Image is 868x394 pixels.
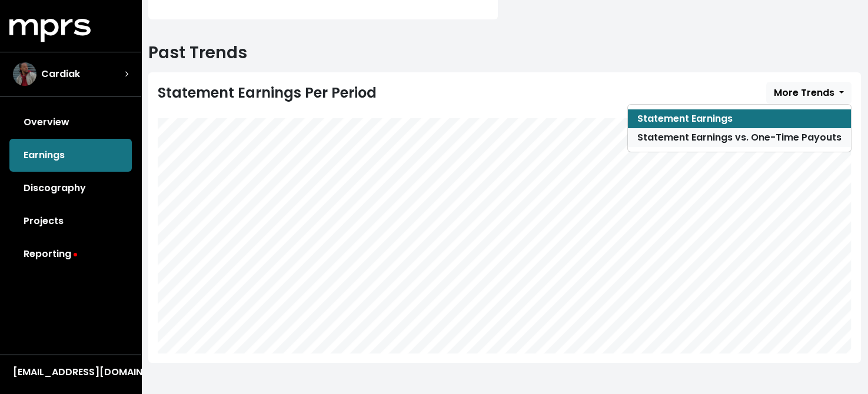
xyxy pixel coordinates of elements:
[9,365,132,380] button: [EMAIL_ADDRESS][DOMAIN_NAME]
[766,82,852,104] button: More Trends
[9,205,132,238] a: Projects
[628,109,851,128] a: Statement Earnings
[9,172,132,205] a: Discography
[148,43,861,63] h2: Past Trends
[13,62,36,86] img: The selected account / producer
[9,238,132,271] a: Reporting
[9,106,132,139] a: Overview
[628,128,851,147] a: Statement Earnings vs. One-Time Payouts
[41,67,80,81] span: Cardiak
[13,365,128,379] div: [EMAIL_ADDRESS][DOMAIN_NAME]
[158,85,377,102] div: Statement Earnings Per Period
[9,23,91,36] a: mprs logo
[774,86,834,99] span: More Trends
